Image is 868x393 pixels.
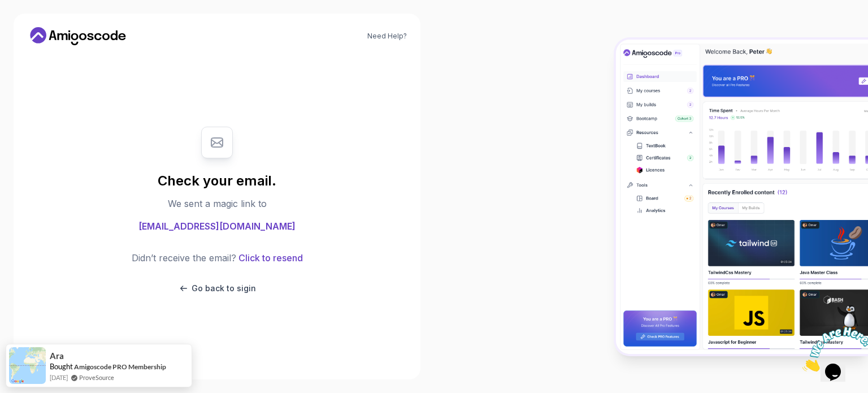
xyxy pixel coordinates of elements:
[50,373,68,382] span: [DATE]
[138,219,296,233] span: [EMAIL_ADDRESS][DOMAIN_NAME]
[132,251,236,265] p: Didn’t receive the email?
[74,362,166,371] a: Amigoscode PRO Membership
[798,322,868,376] iframe: chat widget
[168,197,267,210] p: We sent a magic link to
[79,374,114,381] a: ProveSource
[27,27,129,45] a: Home link
[367,32,407,41] a: Need Help?
[178,283,256,294] button: Go back to sigin
[192,283,256,294] p: Go back to sigin
[50,351,64,361] span: Ara
[616,40,868,354] img: Amigoscode Dashboard
[5,5,75,49] img: Chat attention grabber
[158,172,276,190] h1: Check your email.
[50,362,73,371] span: Bought
[236,251,303,265] button: Click to resend
[9,347,46,384] img: provesource social proof notification image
